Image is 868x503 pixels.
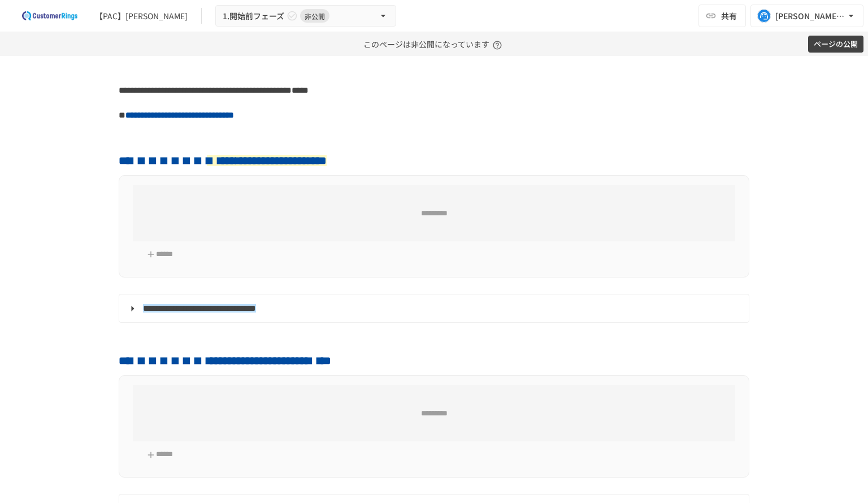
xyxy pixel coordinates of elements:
button: ページの公開 [808,36,863,53]
span: 1.開始前フェーズ [223,9,284,23]
button: [PERSON_NAME][EMAIL_ADDRESS][DOMAIN_NAME] [750,5,863,27]
span: 共有 [721,10,737,22]
span: 非公開 [300,10,329,22]
p: このページは非公開になっています [363,32,505,56]
button: 共有 [698,5,746,27]
img: 2eEvPB0nRDFhy0583kMjGN2Zv6C2P7ZKCFl8C3CzR0M [14,7,86,25]
div: 【PAC】[PERSON_NAME] [95,10,188,22]
button: 1.開始前フェーズ非公開 [215,5,396,27]
div: [PERSON_NAME][EMAIL_ADDRESS][DOMAIN_NAME] [775,9,845,23]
